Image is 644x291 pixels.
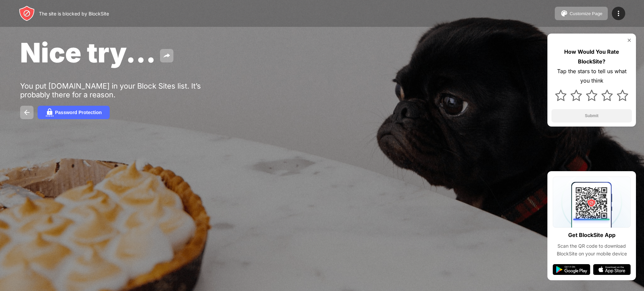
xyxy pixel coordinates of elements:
img: menu-icon.svg [614,9,623,17]
img: star.svg [617,90,628,101]
button: Submit [551,109,632,123]
div: Password Protection [55,110,102,115]
div: Get BlockSite App [568,230,615,240]
div: Customize Page [570,11,602,16]
div: Scan the QR code to download BlockSite on your mobile device [553,242,631,257]
div: The site is blocked by BlockSite [39,11,109,16]
img: pallet.svg [560,9,568,17]
img: back.svg [23,108,31,116]
div: Tap the stars to tell us what you think [551,66,632,86]
img: star.svg [586,90,597,101]
img: password.svg [46,108,54,116]
img: app-store.svg [593,264,631,275]
button: Password Protection [38,106,110,119]
button: Customize Page [555,7,608,20]
span: Nice try... [20,36,156,69]
img: share.svg [163,52,171,60]
img: google-play.svg [553,264,590,275]
img: header-logo.svg [19,5,35,21]
iframe: Banner [20,206,179,283]
img: rate-us-close.svg [627,38,632,43]
img: star.svg [601,90,613,101]
div: How Would You Rate BlockSite? [551,47,632,66]
img: qrcode.svg [553,177,631,228]
img: star.svg [555,90,567,101]
img: star.svg [571,90,582,101]
div: You put [DOMAIN_NAME] in your Block Sites list. It’s probably there for a reason. [20,82,227,99]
